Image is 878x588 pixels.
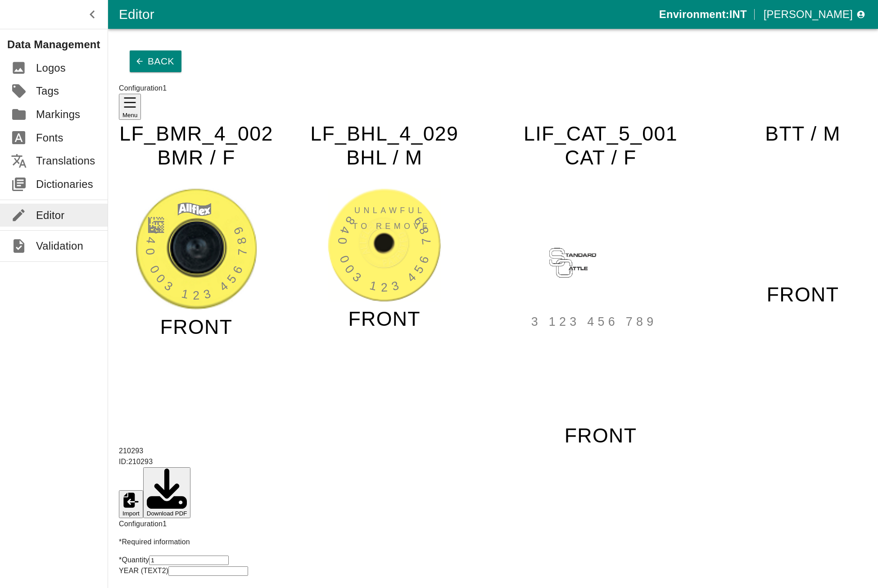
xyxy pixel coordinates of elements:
tspan: TO REMOV [353,222,422,231]
p: Markings [36,106,80,123]
p: Validation [36,238,83,254]
p: Tags [36,83,59,99]
tspan: 9 [411,214,426,228]
button: Download PDF [143,467,191,519]
tspan: LF_BMR_4_002 [119,122,273,144]
p: Environment: INT [659,6,747,23]
div: ID: 210293 [119,456,867,467]
p: Required information [119,537,867,547]
tspan: BTT / M [765,122,840,144]
tspan: BHL / M [346,146,422,169]
div: Configuration 1 [119,83,867,94]
button: Import [119,490,143,518]
tspan: FRONT [565,424,637,447]
tspan: FRONT [767,283,839,305]
p: [PERSON_NAME] [764,6,853,23]
p: Fonts [36,130,63,146]
tspan: L [417,205,422,214]
p: Dictionaries [36,176,93,192]
p: Logos [36,60,66,76]
p: Editor [36,207,64,223]
span: Quantity [119,556,149,564]
p: Translations [36,153,95,169]
div: 210293 [119,446,867,456]
div: Editor [119,4,659,25]
tspan: FRONT [348,307,421,329]
p: Data Management [7,36,108,53]
tspan: LF_BHL_4_029 [310,122,458,144]
tspan: 9 [647,315,654,328]
tspan: BMR / F [157,146,235,169]
tspan: FRONT [160,315,233,337]
button: profile [760,4,867,25]
tspan: E [422,222,428,231]
tspan: 3 123 456 78 [531,315,647,328]
button: Back [130,50,181,72]
tspan: UNLAWFU [354,205,417,214]
tspan: 9 [231,224,246,236]
span: YEAR (TEXT2) [119,567,168,574]
button: Menu [119,94,141,119]
tspan: LIF_CAT_5_001 [524,122,678,144]
div: Configuration 1 [119,519,867,529]
tspan: CAT / F [565,146,636,169]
